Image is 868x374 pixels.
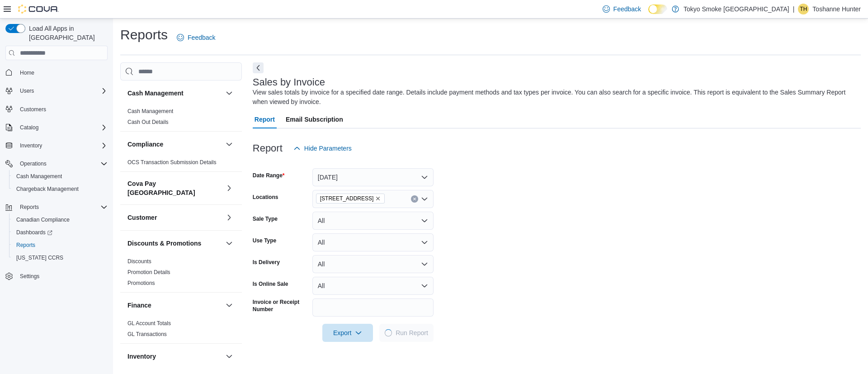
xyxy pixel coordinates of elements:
[224,139,235,150] button: Compliance
[20,273,39,280] span: Settings
[16,271,43,282] a: Settings
[316,194,385,204] span: 450 Yonge St
[173,28,219,47] a: Feedback
[127,352,222,361] button: Inventory
[421,195,428,203] button: Open list of options
[396,328,428,337] span: Run Report
[375,196,381,201] button: Remove 450 Yonge St from selection in this group
[13,240,108,251] span: Reports
[188,33,215,42] span: Feedback
[253,143,283,154] h3: Report
[312,255,434,273] button: All
[312,233,434,251] button: All
[20,124,38,131] span: Catalog
[16,185,79,193] span: Chargeback Management
[9,183,111,195] button: Chargeback Management
[120,26,168,44] h1: Reports
[127,269,170,275] a: Promotion Details
[9,213,111,226] button: Canadian Compliance
[127,320,171,327] span: GL Account Totals
[253,280,288,288] label: Is Online Sale
[13,214,108,225] span: Canadian Compliance
[224,238,235,249] button: Discounts & Promotions
[2,139,111,152] button: Inventory
[127,89,184,98] h3: Cash Management
[120,318,242,343] div: Finance
[312,168,434,186] button: [DATE]
[13,184,108,194] span: Chargeback Management
[127,118,169,126] span: Cash Out Details
[684,4,789,14] p: Tokyo Smoke [GEOGRAPHIC_DATA]
[2,66,111,79] button: Home
[127,108,173,114] a: Cash Management
[16,85,108,96] span: Users
[13,171,108,182] span: Cash Management
[322,324,373,342] button: Export
[16,67,38,78] a: Home
[253,298,309,313] label: Invoice or Receipt Number
[2,270,111,283] button: Settings
[120,256,242,292] div: Discounts & Promotions
[120,106,242,131] div: Cash Management
[290,139,355,157] button: Hide Parameters
[20,160,47,167] span: Operations
[253,215,278,223] label: Sale Type
[13,171,66,182] a: Cash Management
[224,88,235,99] button: Cash Management
[16,122,108,133] span: Catalog
[2,157,111,170] button: Operations
[16,173,62,180] span: Cash Management
[312,212,434,230] button: All
[16,229,52,236] span: Dashboards
[127,89,222,98] button: Cash Management
[613,5,641,14] span: Feedback
[127,119,169,125] a: Cash Out Details
[253,237,276,244] label: Use Type
[812,4,861,14] p: Toshanne Hunter
[127,140,163,149] h3: Compliance
[127,280,155,286] a: Promotions
[16,241,35,249] span: Reports
[127,352,156,361] h3: Inventory
[127,213,157,222] h3: Customer
[20,142,42,149] span: Inventory
[127,179,222,197] button: Cova Pay [GEOGRAPHIC_DATA]
[16,158,108,169] span: Operations
[18,5,59,14] img: Cova
[127,159,217,166] span: OCS Transaction Submission Details
[304,144,352,153] span: Hide Parameters
[16,202,108,213] span: Reports
[127,108,173,115] span: Cash Management
[253,172,285,179] label: Date Range
[253,88,856,107] div: View sales totals by invoice for a specified date range. Details include payment methods and tax ...
[127,258,151,265] span: Discounts
[20,69,34,76] span: Home
[16,140,108,151] span: Inventory
[127,258,151,265] a: Discounts
[16,140,46,151] button: Inventory
[120,157,242,171] div: Compliance
[9,239,111,251] button: Reports
[224,212,235,223] button: Customer
[320,194,374,203] span: [STREET_ADDRESS]
[798,4,809,14] div: Toshanne Hunter
[5,62,108,306] nav: Complex example
[13,240,39,251] a: Reports
[9,226,111,239] a: Dashboards
[253,77,325,88] h3: Sales by Invoice
[2,85,111,97] button: Users
[127,301,222,310] button: Finance
[328,324,368,342] span: Export
[253,194,278,201] label: Locations
[13,252,108,263] span: Washington CCRS
[13,227,56,238] a: Dashboards
[384,329,393,337] span: Loading
[253,62,264,73] button: Next
[13,252,67,263] a: [US_STATE] CCRS
[16,158,50,169] button: Operations
[411,195,418,203] button: Clear input
[16,104,50,115] a: Customers
[127,320,171,327] a: GL Account Totals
